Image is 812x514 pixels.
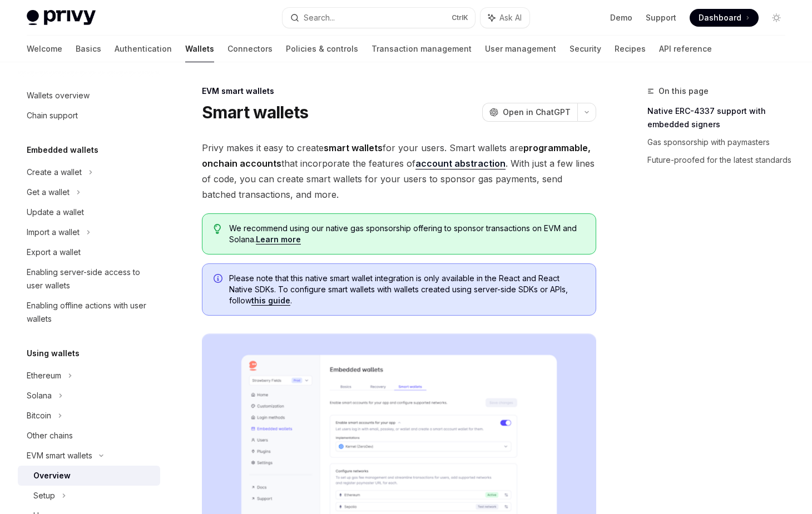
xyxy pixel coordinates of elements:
a: Support [646,12,676,23]
div: Overview [33,469,71,482]
div: Import a wallet [27,226,80,239]
svg: Tip [214,224,221,234]
div: EVM smart wallets [27,449,92,462]
a: Security [570,36,601,62]
span: Dashboard [699,12,741,23]
button: Toggle dark mode [768,9,785,27]
a: Update a wallet [18,202,160,222]
a: Enabling server-side access to user wallets [18,262,160,296]
div: Enabling offline actions with user wallets [27,299,154,326]
a: Gas sponsorship with paymasters [647,133,794,151]
button: Open in ChatGPT [482,103,577,122]
div: Search... [304,11,335,24]
a: Dashboard [690,9,759,27]
button: Search...CtrlK [283,8,475,28]
div: Wallets overview [27,89,90,102]
a: Demo [610,12,632,23]
div: Ethereum [27,369,61,382]
a: Chain support [18,106,160,126]
a: Connectors [227,36,273,62]
a: Wallets overview [18,86,160,106]
a: Transaction management [372,36,472,62]
div: Get a wallet [27,186,70,199]
h1: Smart wallets [202,102,308,122]
div: Bitcoin [27,409,51,422]
div: Enabling server-side access to user wallets [27,266,154,292]
a: Welcome [27,36,62,62]
img: light logo [27,10,96,26]
a: Basics [76,36,101,62]
a: User management [485,36,556,62]
span: Ctrl K [452,13,468,22]
strong: smart wallets [324,142,383,153]
div: Export a wallet [27,246,81,259]
div: EVM smart wallets [202,86,596,97]
div: Other chains [27,429,73,442]
a: account abstraction [415,158,506,169]
a: Recipes [615,36,646,62]
a: Overview [18,466,160,486]
a: Learn more [256,234,301,244]
a: this guide [251,296,290,306]
div: Solana [27,389,52,402]
a: API reference [659,36,712,62]
span: We recommend using our native gas sponsorship offering to sponsor transactions on EVM and Solana. [229,223,585,245]
a: Native ERC-4337 support with embedded signers [647,102,794,133]
a: Export a wallet [18,242,160,262]
h5: Embedded wallets [27,143,98,157]
span: Open in ChatGPT [503,107,571,118]
div: Create a wallet [27,166,82,179]
div: Chain support [27,109,78,122]
a: Future-proofed for the latest standards [647,151,794,169]
a: Wallets [185,36,214,62]
a: Policies & controls [286,36,358,62]
span: On this page [658,84,709,98]
div: Update a wallet [27,206,84,219]
a: Other chains [18,426,160,446]
a: Enabling offline actions with user wallets [18,296,160,329]
a: Authentication [115,36,172,62]
svg: Info [214,274,225,285]
span: Ask AI [499,12,522,23]
span: Please note that this native smart wallet integration is only available in the React and React Na... [229,273,585,306]
h5: Using wallets [27,347,80,360]
button: Ask AI [481,8,529,28]
div: Setup [33,489,55,502]
span: Privy makes it easy to create for your users. Smart wallets are that incorporate the features of ... [202,140,596,202]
